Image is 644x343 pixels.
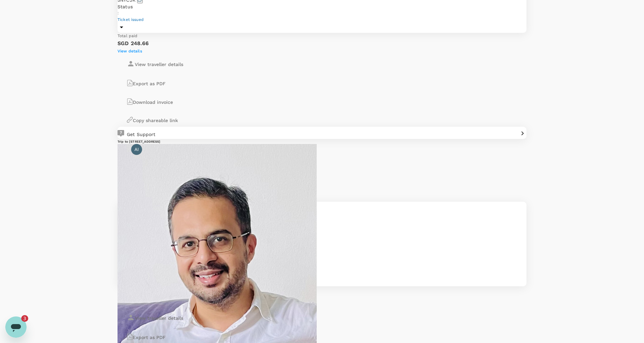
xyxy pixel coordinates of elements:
p: 11:00[DATE] [118,243,526,250]
p: View traveller details [135,315,183,321]
span: Total paid [118,33,138,39]
p: SGD 248.66 [118,39,526,47]
p: View traveller details [135,61,183,68]
p: Export as PDF [133,80,166,87]
p: AI [134,146,139,153]
p: : [118,10,526,17]
p: Copy shareable link [133,117,178,124]
p: Status [118,3,526,10]
h6: Trip to [STREET_ADDRESS] [118,139,526,144]
iframe: Number of unread messages [21,315,35,322]
button: View traveller details [118,308,193,328]
p: SGD 3,316.14 [118,293,526,301]
iframe: Button to launch messaging window, 3 unread messages [5,316,27,338]
button: Copy shareable link [118,111,187,129]
button: Download invoice [118,93,182,111]
p: : [118,263,526,270]
p: Download invoice [133,99,173,105]
p: Export as PDF [133,334,166,341]
p: Stay in [PERSON_NAME] [118,202,526,208]
span: Ticket issued [118,17,144,22]
p: Status [118,257,526,263]
button: Export as PDF [118,74,175,93]
span: Get Support [127,132,156,137]
span: View details [118,49,142,53]
button: View traveller details [118,54,193,74]
img: avatar-65f13242991d1.jpeg [118,144,317,343]
p: 14:00[DATE] [118,222,526,229]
